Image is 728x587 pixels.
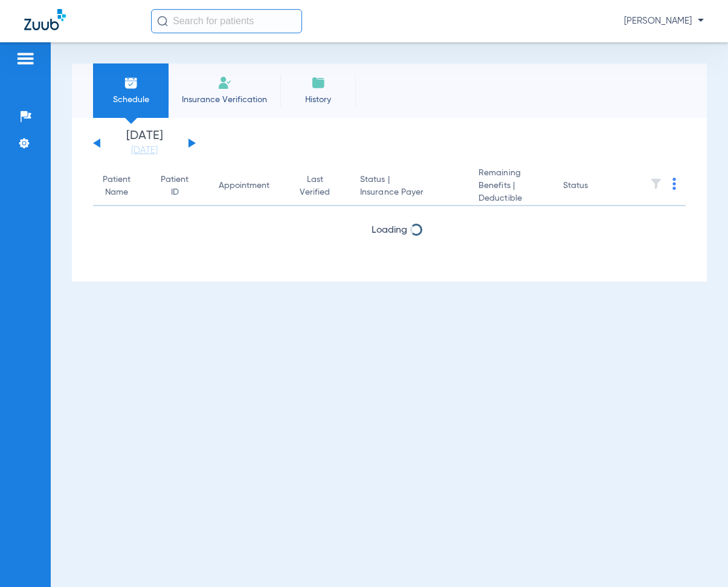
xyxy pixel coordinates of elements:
div: Last Verified [300,174,330,199]
span: Loading [372,225,407,235]
img: Search Icon [157,16,168,27]
img: Zuub Logo [24,9,66,30]
div: Patient ID [161,174,199,199]
img: Manual Insurance Verification [217,76,232,90]
th: Remaining Benefits | [469,167,553,206]
span: Schedule [102,94,159,106]
div: Patient ID [161,174,188,199]
span: Insurance Verification [178,94,271,106]
img: filter.svg [650,178,662,190]
span: History [289,94,347,106]
li: [DATE] [108,130,181,157]
a: [DATE] [108,144,181,157]
img: group-dot-blue.svg [672,178,676,190]
img: hamburger-icon [16,51,35,66]
div: Appointment [219,180,280,192]
img: Schedule [124,76,138,90]
div: Patient Name [103,174,141,199]
span: [PERSON_NAME] [624,15,704,27]
div: Patient Name [103,174,130,199]
div: Appointment [219,180,269,192]
div: Last Verified [300,174,341,199]
th: Status | [350,167,469,206]
span: Insurance Payer [360,186,459,199]
img: History [311,76,326,90]
input: Search for patients [151,9,302,33]
th: Status [553,167,635,206]
span: Deductible [478,192,544,205]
